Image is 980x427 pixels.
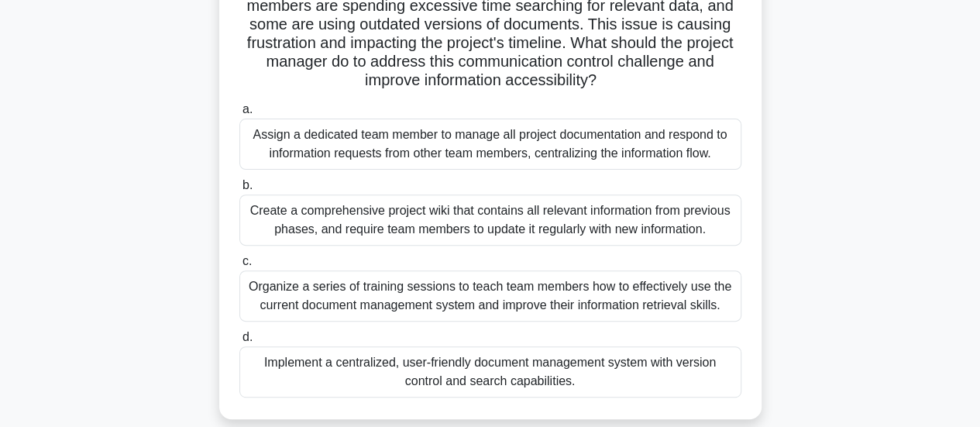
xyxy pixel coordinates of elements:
[239,270,741,322] div: Organize a series of training sessions to teach team members how to effectively use the current d...
[239,195,741,246] div: Create a comprehensive project wiki that contains all relevant information from previous phases, ...
[239,119,741,170] div: Assign a dedicated team member to manage all project documentation and respond to information req...
[242,330,253,343] span: d.
[242,178,253,191] span: b.
[242,254,252,267] span: c.
[242,102,253,115] span: a.
[239,346,741,398] div: Implement a centralized, user-friendly document management system with version control and search...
